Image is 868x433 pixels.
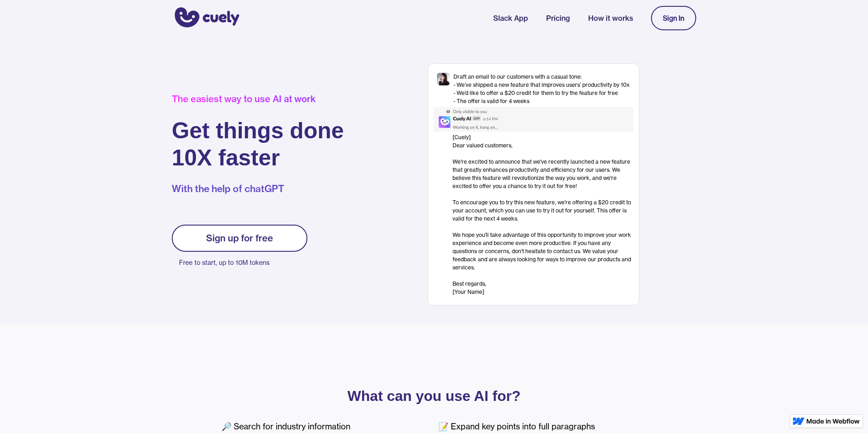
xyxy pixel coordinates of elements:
[222,390,646,402] p: What can you use AI for?
[172,1,240,35] a: home
[172,225,307,252] a: Sign up for free
[172,117,344,171] h1: Get things done 10X faster
[651,6,696,30] a: Sign In
[206,233,273,244] div: Sign up for free
[546,13,570,24] a: Pricing
[807,419,860,424] img: Made in Webflow
[493,13,528,24] a: Slack App
[453,133,633,296] div: [Cuely] Dear valued customers, ‍ We're excited to announce that we've recently launched a new fea...
[588,13,633,24] a: How it works
[663,14,684,22] div: Sign In
[172,94,344,104] div: The easiest way to use AI at work
[179,256,307,269] p: Free to start, up to 10M tokens
[453,73,630,105] div: Draft an email to our customers with a casual tone: - We’ve shipped a new feature that improves u...
[172,182,344,196] p: With the help of chatGPT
